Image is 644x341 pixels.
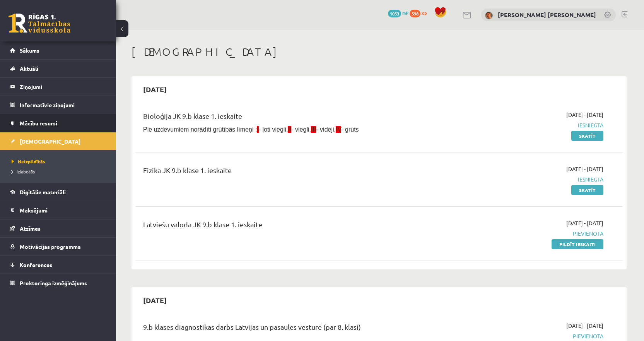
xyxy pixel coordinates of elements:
div: Bioloģija JK 9.b klase 1. ieskaite [143,111,446,125]
span: Atzīmes [20,225,41,232]
span: [DEMOGRAPHIC_DATA] [20,138,80,145]
a: Proktoringa izmēģinājums [10,274,106,292]
a: 598 xp [410,10,430,16]
a: [PERSON_NAME] [PERSON_NAME] [498,11,596,19]
span: [DATE] - [DATE] [566,165,603,173]
a: Ziņojumi [10,78,106,96]
span: Iesniegta [458,175,603,183]
span: Konferences [20,261,52,268]
span: 598 [410,10,420,17]
span: Aktuāli [20,65,38,72]
span: Iesniegta [458,121,603,129]
span: [DATE] - [DATE] [566,111,603,119]
a: Konferences [10,256,106,274]
span: [DATE] - [DATE] [566,322,603,330]
a: 1053 mP [388,10,408,16]
a: Skatīt [571,185,603,195]
h1: [DEMOGRAPHIC_DATA] [132,45,627,58]
a: Aktuāli [10,60,106,77]
a: Motivācijas programma [10,238,106,255]
h2: [DATE] [135,291,174,309]
span: mP [402,10,408,16]
span: 1053 [388,10,401,17]
h2: [DATE] [135,80,174,98]
legend: Ziņojumi [20,78,106,96]
a: Atzīmes [10,219,106,237]
a: Digitālie materiāli [10,183,106,201]
a: Mācību resursi [10,114,106,132]
a: [DEMOGRAPHIC_DATA] [10,132,106,150]
a: Rīgas 1. Tālmācības vidusskola [9,14,70,33]
span: III [311,126,316,133]
a: Pildīt ieskaiti [552,239,603,249]
img: Kristiāns Aleksandrs Šramko [485,12,493,19]
span: Neizpildītās [12,158,45,165]
div: Latviešu valoda JK 9.b klase 1. ieskaite [143,219,446,233]
span: Pie uzdevumiem norādīti grūtības līmeņi : - ļoti viegli, - viegli, - vidēji, - grūts [143,126,359,133]
span: I [257,126,258,133]
span: IV [336,126,341,133]
span: Motivācijas programma [20,243,81,250]
span: Pievienota [458,332,603,340]
legend: Informatīvie ziņojumi [20,96,106,114]
span: [DATE] - [DATE] [566,219,603,227]
legend: Maksājumi [20,201,106,219]
a: Neizpildītās [12,158,108,165]
div: Fizika JK 9.b klase 1. ieskaite [143,165,446,179]
span: II [288,126,291,133]
span: Mācību resursi [20,120,57,127]
span: Sākums [20,47,39,54]
span: Izlabotās [12,168,35,175]
a: Sākums [10,41,106,59]
span: Proktoringa izmēģinājums [20,279,87,286]
span: Pievienota [458,230,603,238]
a: Informatīvie ziņojumi [10,96,106,114]
span: Digitālie materiāli [20,188,66,195]
a: Izlabotās [12,168,108,175]
span: xp [422,10,427,16]
div: 9.b klases diagnostikas darbs Latvijas un pasaules vēsturē (par 8. klasi) [143,322,446,336]
a: Maksājumi [10,201,106,219]
a: Skatīt [571,131,603,141]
